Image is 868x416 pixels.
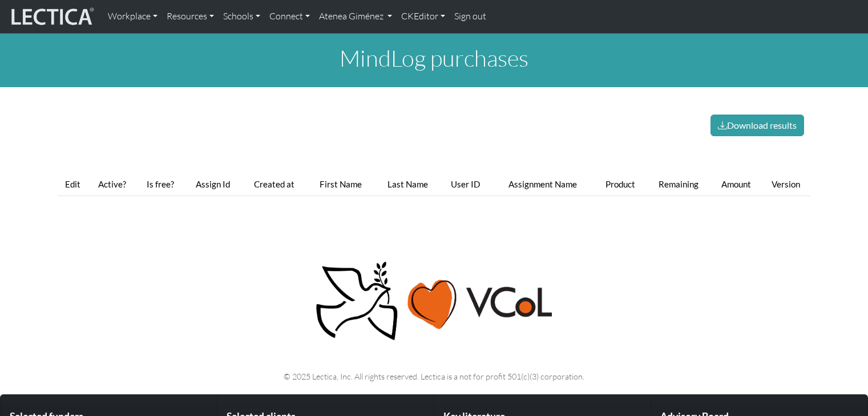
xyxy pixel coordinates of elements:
img: Peace, love, VCoL [312,260,556,342]
th: Assignment Name [491,173,595,196]
th: First Name [307,173,375,196]
a: Atenea Giménez [314,5,397,28]
th: Amount [711,173,762,196]
th: Last Name [375,173,441,196]
th: Edit [58,173,88,196]
a: Connect [265,5,314,28]
th: User ID [441,173,490,196]
button: Download results [710,115,804,136]
a: Resources [162,5,219,28]
th: Product [595,173,646,196]
th: Is free? [136,173,184,196]
th: Created at [241,173,306,196]
th: Assign Id [184,173,241,196]
a: Sign out [450,5,491,28]
th: Remaining [646,173,711,196]
p: © 2025 Lectica, Inc. All rights reserved. Lectica is a not for profit 501(c)(3) corporation. [64,370,804,383]
img: lecticalive [9,6,94,27]
a: CKEditor [397,5,450,28]
th: Version [761,173,810,196]
a: Schools [219,5,265,28]
th: Active? [88,173,137,196]
a: Workplace [103,5,162,28]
